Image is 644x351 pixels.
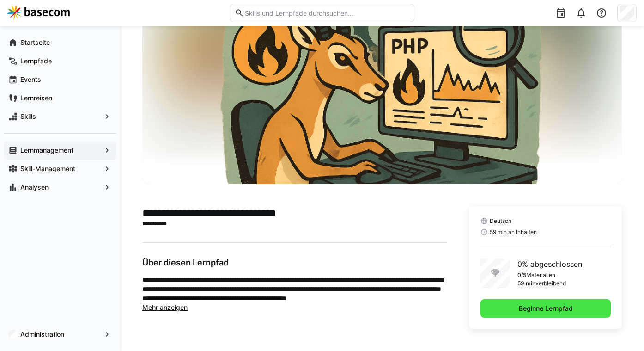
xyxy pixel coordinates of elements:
[480,299,611,318] button: Beginne Lernpfad
[517,259,582,270] p: 0% abgeschlossen
[142,258,447,268] h3: Über diesen Lernpfad
[517,280,535,287] p: 59 min
[526,271,555,279] p: Materialien
[517,271,526,279] p: 0/5
[517,304,574,313] span: Beginne Lernpfad
[490,217,511,225] span: Deutsch
[490,228,537,236] span: 59 min an Inhalten
[142,303,188,311] span: Mehr anzeigen
[535,280,566,287] p: verbleibend
[244,9,409,17] input: Skills und Lernpfade durchsuchen…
